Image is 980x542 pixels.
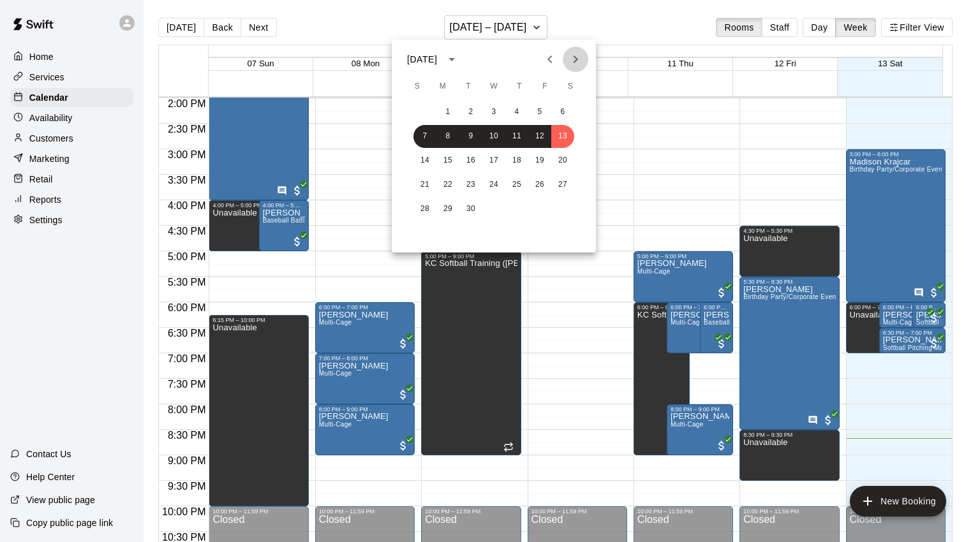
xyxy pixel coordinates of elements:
button: 3 [482,101,505,124]
button: 22 [436,173,459,196]
button: 20 [551,149,574,172]
span: Thursday [508,74,531,99]
span: Saturday [559,74,582,99]
div: [DATE] [407,53,437,66]
button: 15 [436,149,459,172]
button: 7 [413,125,436,148]
button: 19 [528,149,551,172]
button: 8 [436,125,459,148]
button: 13 [551,125,574,148]
button: 12 [528,125,551,148]
button: 10 [482,125,505,148]
button: 25 [505,173,528,196]
button: 17 [482,149,505,172]
span: Wednesday [482,74,505,99]
span: Sunday [406,74,429,99]
button: 30 [459,198,482,221]
button: 11 [505,125,528,148]
button: 28 [413,198,436,221]
button: 5 [528,101,551,124]
button: Previous month [537,47,563,72]
button: 4 [505,101,528,124]
button: 23 [459,173,482,196]
button: Next month [563,47,588,72]
button: calendar view is open, switch to year view [441,48,463,70]
button: 1 [436,101,459,124]
span: Friday [533,74,556,99]
button: 16 [459,149,482,172]
button: 14 [413,149,436,172]
button: 27 [551,173,574,196]
button: 6 [551,101,574,124]
button: 9 [459,125,482,148]
button: 26 [528,173,551,196]
span: Monday [431,74,454,99]
button: 2 [459,101,482,124]
span: Tuesday [457,74,480,99]
button: 18 [505,149,528,172]
button: 29 [436,198,459,221]
button: 21 [413,173,436,196]
button: 24 [482,173,505,196]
